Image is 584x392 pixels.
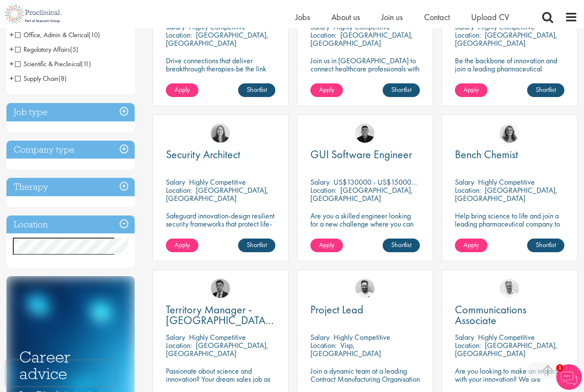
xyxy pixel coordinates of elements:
a: Upload CV [471,12,509,23]
p: Highly Competitive [333,332,390,342]
span: + [9,43,14,56]
p: [GEOGRAPHIC_DATA], [GEOGRAPHIC_DATA] [166,340,268,358]
span: Regulatory Affairs [15,45,78,54]
img: Joshua Bye [500,279,519,298]
img: Mia Kellerman [211,124,230,143]
span: Apply [463,240,479,249]
p: Highly Competitive [189,177,246,187]
a: Jackie Cerchio [500,124,519,143]
a: Apply [166,83,198,97]
span: Salary [455,177,474,187]
span: Location: [455,30,481,40]
p: Highly Competitive [478,177,535,187]
a: Contact [424,12,450,23]
p: Join us in [GEOGRAPHIC_DATA] to connect healthcare professionals with breakthrough therapies and ... [310,56,420,89]
span: Office, Admin & Clerical [15,30,88,39]
img: Carl Gbolade [211,279,230,298]
span: Scientific & Preclinical [15,59,81,68]
a: Jobs [295,12,310,23]
span: (10) [88,30,100,39]
p: Highly Competitive [478,332,535,342]
span: Location: [310,340,336,350]
h3: Career advice [19,349,122,382]
a: Communications Associate [455,304,564,326]
a: Apply [310,83,343,97]
span: Salary [310,177,330,187]
span: Apply [319,240,334,249]
h3: Company type [6,141,135,159]
span: (11) [81,59,91,68]
h3: Location [6,215,135,234]
span: Salary [310,332,330,342]
iframe: reCAPTCHA [6,360,115,386]
span: 1 [556,364,563,371]
span: Security Architect [166,147,240,162]
span: Location: [166,185,192,195]
a: Apply [455,239,487,252]
span: Apply [463,85,479,94]
img: Christian Andersen [355,124,375,143]
a: Shortlist [383,239,420,252]
span: Salary [166,332,185,342]
h3: Therapy [6,178,135,196]
a: Apply [455,83,487,97]
span: Apply [319,85,334,94]
a: Shortlist [527,239,564,252]
span: Apply [174,85,190,94]
p: [GEOGRAPHIC_DATA], [GEOGRAPHIC_DATA] [166,30,268,48]
img: Chatbot [556,364,582,390]
p: Safeguard innovation-design resilient security frameworks that protect life-changing pharmaceutic... [166,212,275,244]
img: Emile De Beer [355,279,375,298]
span: Join us [381,12,403,23]
span: Office, Admin & Clerical [15,30,100,39]
span: Apply [174,240,190,249]
span: (8) [59,74,67,83]
span: (5) [70,45,78,54]
a: About us [331,12,360,23]
p: Highly Competitive [189,332,246,342]
a: Territory Manager - [GEOGRAPHIC_DATA], [GEOGRAPHIC_DATA] [166,304,275,326]
span: Regulatory Affairs [15,45,70,54]
span: Supply Chain [15,74,67,83]
a: Project Lead [310,304,420,315]
span: Location: [310,30,336,40]
p: [GEOGRAPHIC_DATA], [GEOGRAPHIC_DATA] [310,30,413,48]
span: + [9,72,14,85]
p: Passionate about science and innovation? Your dream sales job as Territory Manager awaits! [166,367,275,391]
span: Scientific & Preclinical [15,59,91,68]
p: [GEOGRAPHIC_DATA], [GEOGRAPHIC_DATA] [455,340,557,358]
span: Location: [455,340,481,350]
p: [GEOGRAPHIC_DATA], [GEOGRAPHIC_DATA] [455,30,557,48]
span: Salary [166,177,185,187]
a: Shortlist [527,83,564,97]
span: GUI Software Engineer [310,147,412,162]
span: Location: [166,30,192,40]
span: + [9,57,14,70]
div: Job type [6,103,135,121]
a: Bench Chemist [455,149,564,160]
span: Location: [310,185,336,195]
p: Be the backbone of innovation and join a leading pharmaceutical company to help keep life-changin... [455,56,564,89]
span: Project Lead [310,302,363,317]
p: [GEOGRAPHIC_DATA], [GEOGRAPHIC_DATA] [455,185,557,203]
a: Shortlist [238,239,275,252]
p: Drive connections that deliver breakthrough therapies-be the link between innovation and impact i... [166,56,275,89]
span: Bench Chemist [455,147,518,162]
span: Location: [166,340,192,350]
a: Security Architect [166,149,275,160]
span: Territory Manager - [GEOGRAPHIC_DATA], [GEOGRAPHIC_DATA] [166,302,274,338]
span: Communications Associate [455,302,526,327]
p: Help bring science to life and join a leading pharmaceutical company to play a key role in delive... [455,212,564,252]
a: Shortlist [383,83,420,97]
